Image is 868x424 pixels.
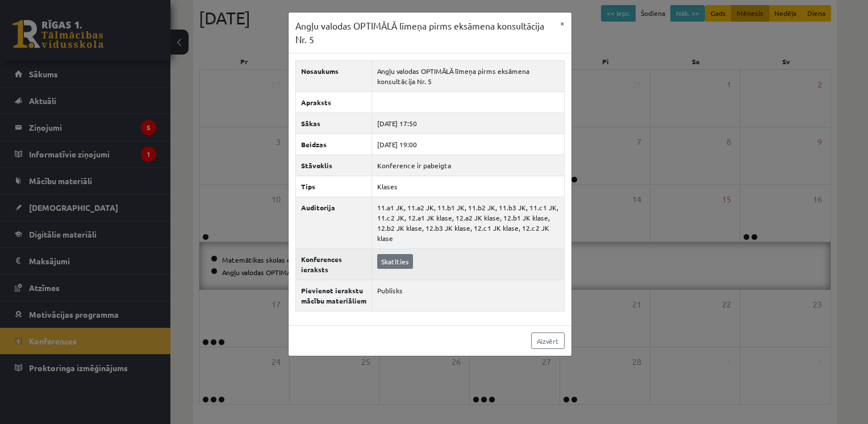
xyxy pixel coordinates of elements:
[531,332,565,349] a: Aizvērt
[295,176,372,197] th: Tips
[295,113,372,134] th: Sākas
[553,13,571,34] button: ×
[295,61,372,92] th: Nosaukums
[372,280,564,311] td: Publisks
[372,197,564,249] td: 11.a1 JK, 11.a2 JK, 11.b1 JK, 11.b2 JK, 11.b3 JK, 11.c1 JK, 11.c2 JK, 12.a1 JK klase, 12.a2 JK kl...
[372,61,564,92] td: Angļu valodas OPTIMĀLĀ līmeņa pirms eksāmena konsultācija Nr. 5
[295,197,372,249] th: Auditorija
[372,176,564,197] td: Klases
[372,134,564,155] td: [DATE] 19:00
[372,155,564,176] td: Konference ir pabeigta
[372,113,564,134] td: [DATE] 17:50
[295,19,553,46] h3: Angļu valodas OPTIMĀLĀ līmeņa pirms eksāmena konsultācija Nr. 5
[295,134,372,155] th: Beidzas
[295,249,372,280] th: Konferences ieraksts
[295,155,372,176] th: Stāvoklis
[295,92,372,113] th: Apraksts
[295,280,372,311] th: Pievienot ierakstu mācību materiāliem
[377,254,413,269] a: Skatīties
